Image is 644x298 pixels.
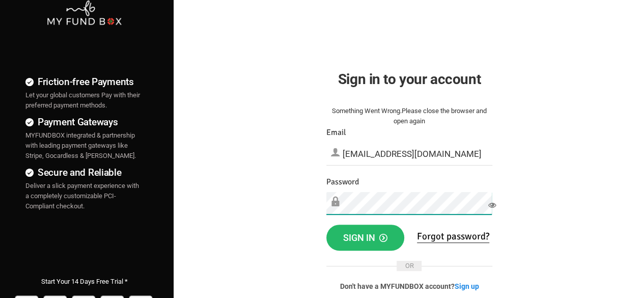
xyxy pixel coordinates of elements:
input: Email [326,143,492,165]
span: OR [397,261,422,271]
span: Sign in [343,232,387,243]
span: Deliver a slick payment experience with a completely customizable PCI-Compliant checkout. [25,182,139,210]
h2: Sign in to your account [326,68,492,90]
label: Email [326,126,346,139]
span: MYFUNDBOX integrated & partnership with leading payment gateways like Stripe, Gocardless & [PERSO... [25,131,136,159]
button: Sign in [326,225,404,251]
h4: Payment Gateways [25,115,143,129]
p: Don't have a MYFUNDBOX account? [326,281,492,291]
div: Something Went Wrong.Please close the browser and open again [326,106,492,126]
span: Let your global customers Pay with their preferred payment methods. [25,91,140,109]
a: Sign up [454,282,479,290]
label: Password [326,176,359,188]
h4: Friction-free Payments [25,74,143,89]
h4: Secure and Reliable [25,165,143,180]
a: Forgot password? [417,230,489,243]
